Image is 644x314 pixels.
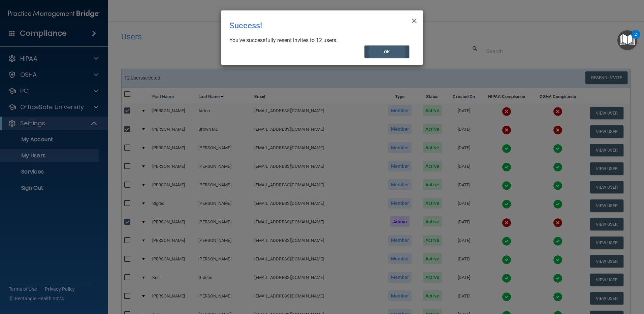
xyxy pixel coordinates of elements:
[635,34,637,43] div: 2
[364,45,410,58] button: OK
[527,266,636,293] iframe: Drift Widget Chat Controller
[229,16,387,35] div: Success!
[617,30,637,50] button: Open Resource Center, 2 new notifications
[411,13,417,27] span: ×
[229,37,409,44] div: You’ve successfully resent invites to 12 users.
